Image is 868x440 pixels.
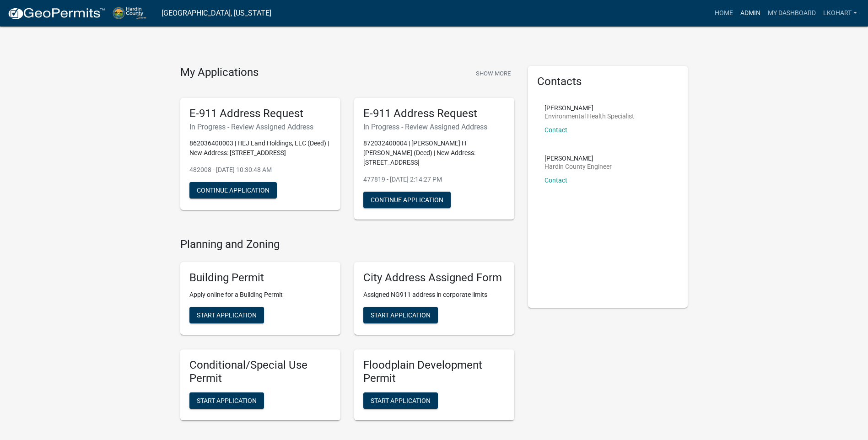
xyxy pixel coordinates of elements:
[545,177,567,184] a: Contact
[363,123,505,131] h6: In Progress - Review Assigned Address
[189,307,264,323] button: Start Application
[189,392,264,409] button: Start Application
[189,359,331,385] h5: Conditional/Special Use Permit
[819,5,861,22] a: lkohart
[363,307,438,323] button: Start Application
[545,163,612,170] p: Hardin County Engineer
[545,155,612,161] p: [PERSON_NAME]
[197,311,257,319] span: Start Application
[545,113,634,119] p: Environmental Health Specialist
[162,5,271,21] a: [GEOGRAPHIC_DATA], [US_STATE]
[363,107,505,120] h5: E-911 Address Request
[371,311,431,319] span: Start Application
[189,271,331,284] h5: Building Permit
[537,75,679,88] h5: Contacts
[180,238,514,251] h4: Planning and Zoning
[189,107,331,120] h5: E-911 Address Request
[189,165,331,175] p: 482008 - [DATE] 10:30:48 AM
[711,5,737,22] a: Home
[189,123,331,131] h6: In Progress - Review Assigned Address
[363,192,451,208] button: Continue Application
[371,397,431,404] span: Start Application
[197,397,257,404] span: Start Application
[545,105,634,111] p: [PERSON_NAME]
[764,5,819,22] a: My Dashboard
[363,290,505,300] p: Assigned NG911 address in corporate limits
[189,139,331,158] p: 862036400003 | HEJ Land Holdings, LLC (Deed) | New Address: [STREET_ADDRESS]
[363,392,438,409] button: Start Application
[189,182,277,199] button: Continue Application
[363,359,505,385] h5: Floodplain Development Permit
[363,271,505,284] h5: City Address Assigned Form
[737,5,764,22] a: Admin
[363,175,505,184] p: 477819 - [DATE] 2:14:27 PM
[189,290,331,300] p: Apply online for a Building Permit
[363,139,505,167] p: 872032400004 | [PERSON_NAME] H [PERSON_NAME] (Deed) | New Address: [STREET_ADDRESS]
[545,126,567,134] a: Contact
[113,7,154,19] img: Hardin County, Iowa
[180,66,259,80] h4: My Applications
[472,66,514,81] button: Show More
